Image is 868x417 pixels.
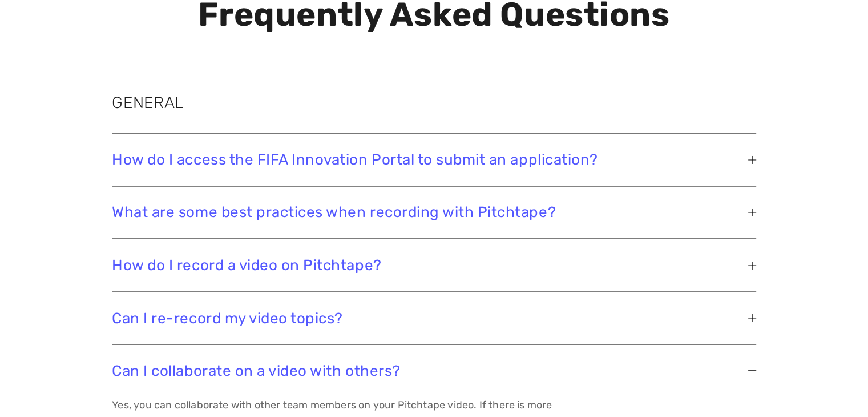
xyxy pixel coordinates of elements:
h2: GENERAL [112,91,756,114]
span: Can I re-record my video topics? [112,309,748,327]
span: How do I record a video on Pitchtape? [112,256,748,274]
span: What are some best practices when recording with Pitchtape? [112,203,748,221]
button: Can I collaborate on a video with others? [112,344,756,396]
button: How do I record a video on Pitchtape? [112,239,756,291]
span: Can I collaborate on a video with others? [112,362,748,379]
iframe: Chat Widget [811,362,868,417]
div: Chat-Widget [811,362,868,417]
button: How do I access the FIFA Innovation Portal to submit an application? [112,134,756,186]
button: What are some best practices when recording with Pitchtape? [112,186,756,238]
span: How do I access the FIFA Innovation Portal to submit an application? [112,151,748,169]
button: Can I re-record my video topics? [112,292,756,344]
